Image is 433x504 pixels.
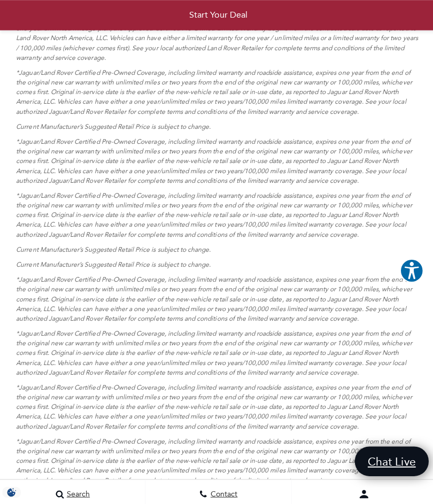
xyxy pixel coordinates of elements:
p: Current Manufacturer’s Suggested Retail Price is subject to change. [16,121,417,130]
span: Start Your Deal [188,10,246,20]
p: *Jaguar/Land Rover Certified Pre-Owned Coverage, including limited warranty and roadside assistan... [16,433,417,481]
p: *Jaguar/Land Rover Certified Pre-Owned Coverage, including limited warranty and roadside assistan... [16,67,417,115]
span: Contact [206,485,235,494]
p: The Land Rover Approved Certified Pre-Owned Limited Warranty, including Roadside Assistance benef... [16,4,417,62]
p: *Jaguar/Land Rover Certified Pre-Owned Coverage, including limited warranty and roadside assistan... [16,379,417,428]
p: *Jaguar/Land Rover Certified Pre-Owned Coverage, including limited warranty and roadside assistan... [16,189,417,237]
span: Chat Live [359,450,417,464]
button: Explore your accessibility options [397,257,420,280]
button: Open user profile menu [289,476,433,503]
p: Current Manufacturer’s Suggested Retail Price is subject to change. [16,243,417,252]
p: *Jaguar/Land Rover Certified Pre-Owned Coverage, including limited warranty and roadside assistan... [16,136,417,184]
aside: Accessibility Help Desk [397,257,420,282]
p: *Jaguar/Land Rover Certified Pre-Owned Coverage, including limited warranty and roadside assistan... [16,326,417,374]
a: Chat Live [352,443,425,472]
span: Search [64,485,89,494]
p: *Jaguar/Land Rover Certified Pre-Owned Coverage, including limited warranty and roadside assistan... [16,273,417,321]
p: Current Manufacturer’s Suggested Retail Price is subject to change. [16,258,417,267]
